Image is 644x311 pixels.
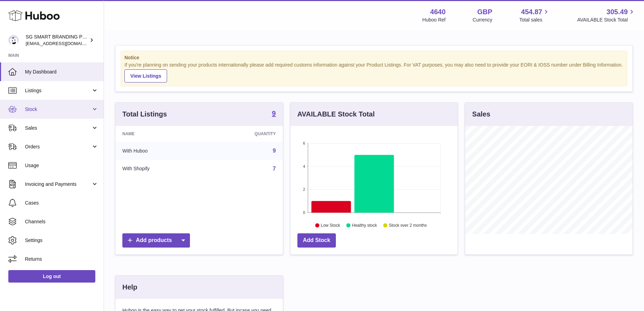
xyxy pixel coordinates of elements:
strong: GBP [477,7,492,17]
text: 2 [303,187,305,191]
span: Channels [25,218,98,225]
span: Sales [25,125,91,131]
h3: Sales [472,110,490,119]
div: Huboo Ref [423,17,446,23]
span: 305.49 [607,7,628,17]
text: 0 [303,210,305,215]
span: Total sales [519,17,550,23]
text: 4 [303,164,305,169]
span: Settings [25,237,98,244]
span: Invoicing and Payments [25,181,91,188]
span: Returns [25,256,98,262]
text: Healthy stock [352,223,377,228]
div: Currency [473,17,493,23]
text: Stock over 2 months [389,223,427,228]
text: 6 [303,141,305,145]
span: Stock [25,106,91,113]
a: Add products [122,233,190,248]
a: View Listings [124,69,167,83]
div: SG SMART BRANDING PTE. LTD. [26,34,88,47]
td: With Shopify [115,160,206,178]
span: Listings [25,87,91,94]
img: uktopsmileshipping@gmail.com [8,35,19,45]
span: Orders [25,144,91,150]
a: 9 [273,148,276,154]
td: With Huboo [115,142,206,160]
strong: 4640 [430,7,446,17]
h3: Total Listings [122,110,167,119]
a: 9 [272,110,276,118]
a: 305.49 AVAILABLE Stock Total [577,7,636,23]
a: 7 [273,166,276,172]
th: Name [115,126,206,142]
div: If you're planning on sending your products internationally please add required customs informati... [124,62,624,83]
h3: Help [122,283,137,292]
strong: 9 [272,110,276,117]
th: Quantity [206,126,282,142]
strong: Notice [124,54,624,61]
span: My Dashboard [25,69,98,75]
text: Low Stock [321,223,340,228]
a: Log out [8,270,95,283]
a: 454.87 Total sales [519,7,550,23]
span: Usage [25,162,98,169]
span: AVAILABLE Stock Total [577,17,636,23]
span: Cases [25,200,98,206]
a: Add Stock [297,233,336,248]
span: 454.87 [521,7,542,17]
h3: AVAILABLE Stock Total [297,110,375,119]
span: [EMAIL_ADDRESS][DOMAIN_NAME] [26,41,102,46]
